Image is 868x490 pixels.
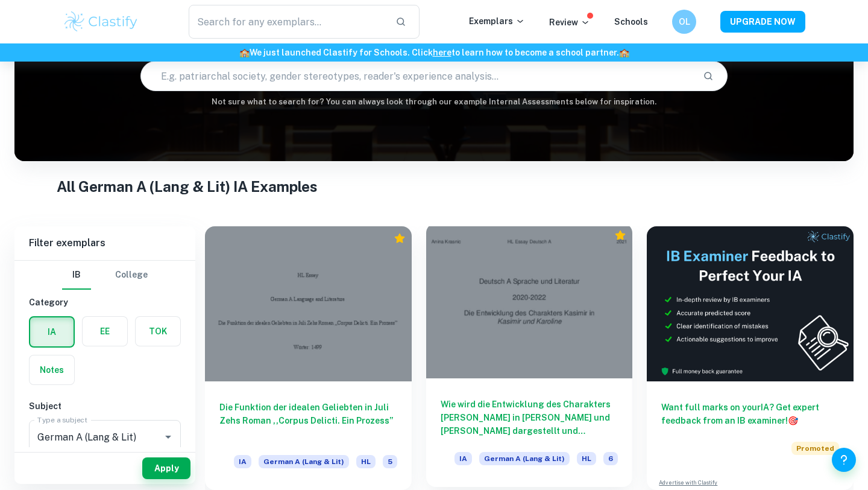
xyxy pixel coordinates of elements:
[383,455,397,468] span: 5
[141,59,693,93] input: E.g. patriarchal society, gender stereotypes, reader's experience analysis...
[426,226,633,490] a: Wie wird die Entwicklung des Charakters [PERSON_NAME] in [PERSON_NAME] und [PERSON_NAME] dargeste...
[37,415,87,425] label: Type a subject
[160,428,177,445] button: Open
[647,226,854,381] img: Thumbnail
[394,232,406,244] div: Premium
[14,96,854,108] h6: Not sure what to search for? You can always look through our example Internal Assessments below f...
[614,229,626,241] div: Premium
[189,5,386,39] input: Search for any exemplars...
[720,11,805,33] button: UPGRADE NOW
[29,399,181,413] h6: Subject
[791,442,839,455] span: Promoted
[469,14,525,28] p: Exemplars
[441,398,618,437] h6: Wie wird die Entwicklung des Charakters [PERSON_NAME] in [PERSON_NAME] und [PERSON_NAME] dargeste...
[619,48,629,57] span: 🏫
[142,457,190,479] button: Apply
[678,15,691,28] h6: OL
[239,48,250,57] span: 🏫
[832,448,856,472] button: Help and Feedback
[647,226,854,490] a: Want full marks on yourIA? Get expert feedback from an IB examiner!PromotedAdvertise with Clastify
[62,261,148,290] div: Filter type choice
[115,261,148,290] button: College
[788,416,798,425] span: 🎯
[29,296,181,309] h6: Category
[63,10,139,34] img: Clastify logo
[659,479,717,487] a: Advertise with Clastify
[577,452,596,465] span: HL
[234,455,251,468] span: IA
[30,355,74,384] button: Notes
[614,17,648,27] a: Schools
[2,46,866,59] h6: We just launched Clastify for Schools. Click to learn how to become a school partner.
[479,452,570,465] span: German A (Lang & Lit)
[661,401,839,427] h6: Want full marks on your IA ? Get expert feedback from an IB examiner!
[672,10,696,34] button: OL
[603,452,618,465] span: 6
[205,226,412,490] a: Die Funktion der idealen Geliebten in Juli Zehs Roman ,,Corpus Delicti. Ein Prozess”IAGerman A (L...
[83,317,127,346] button: EE
[259,455,349,468] span: German A (Lang & Lit)
[30,317,74,346] button: IA
[219,401,397,441] h6: Die Funktion der idealen Geliebten in Juli Zehs Roman ,,Corpus Delicti. Ein Prozess”
[62,261,91,290] button: IB
[549,16,590,29] p: Review
[433,48,451,57] a: here
[14,226,195,260] h6: Filter exemplars
[356,455,376,468] span: HL
[698,66,719,86] button: Search
[454,452,472,465] span: IA
[57,176,812,197] h1: All German A (Lang & Lit) IA Examples
[136,317,180,346] button: TOK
